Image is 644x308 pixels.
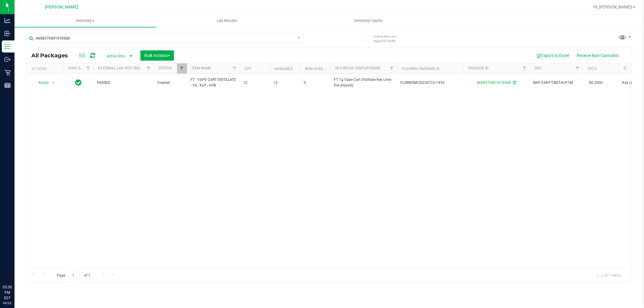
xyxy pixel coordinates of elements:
[572,63,582,74] a: Filter
[97,80,150,86] span: PASSED
[68,66,91,70] a: Sync Status
[192,66,211,70] a: Item Name
[75,78,82,87] span: In Sync
[274,80,296,86] span: 12
[243,80,266,86] span: 12
[3,301,12,305] p: 09/22
[31,52,74,59] span: All Packages
[209,18,245,24] span: Lab Results
[586,78,606,87] span: 86.2000
[157,80,183,86] span: Created
[305,67,332,71] a: Non-Available
[275,67,293,71] a: Available
[83,63,93,74] a: Filter
[335,66,380,70] a: Sku Retail Display Name
[245,67,251,71] a: Qty
[191,77,236,88] span: FT - VAPE CART DISTILLATE - 1G - KLP - HYB
[477,81,511,85] a: 4608376401418568
[140,50,174,61] button: Bulk Actions
[520,63,530,74] a: Filter
[52,271,95,280] span: Page of 1
[14,14,156,27] a: Inventory
[387,63,397,74] a: Filter
[297,34,301,42] span: Clear
[400,80,460,86] span: FLSRWGM-20250723-1433
[298,14,439,27] a: Inventory Counts
[144,53,170,58] span: Bulk Actions
[6,260,24,278] iframe: Resource center
[50,78,57,87] span: select
[334,77,393,88] span: FT 1g Vape Cart Distillate Key Lime Pie (Hybrid)
[98,66,146,70] a: External Lab Test Result
[69,271,80,280] input: 1
[592,271,626,280] span: 1 - 1 of 1 items
[5,69,11,75] inline-svg: Retail
[468,66,489,70] a: Package ID
[31,67,61,71] div: Actions
[623,66,636,70] a: Strain
[533,80,579,86] span: BAP-CAR-FT-BDT-KLP1M
[346,18,391,24] span: Inventory Counts
[512,81,516,85] span: Sync from Compliance System
[33,78,49,87] span: Action
[5,43,11,49] inline-svg: Inventory
[45,5,78,10] span: [PERSON_NAME]
[5,30,11,37] inline-svg: Inbound
[5,56,11,62] inline-svg: Outbound
[3,284,12,301] p: 05:50 PM EDT
[304,80,327,86] span: 0
[593,5,633,9] span: Hi, [PERSON_NAME]!
[532,50,573,61] button: Export to Excel
[573,50,623,61] button: Receive Non-Cannabis
[14,18,156,24] span: Inventory
[587,67,597,71] a: THC%
[373,34,404,43] span: Include items not tagged for facility
[5,82,11,88] inline-svg: Reports
[159,66,171,70] a: Status
[156,14,298,27] a: Lab Results
[27,34,304,43] input: Search Package ID, Item Name, SKU, Lot or Part Number...
[230,63,240,74] a: Filter
[5,17,11,24] inline-svg: Analytics
[402,67,440,71] a: Flourish Package ID
[534,66,541,70] a: SKU
[144,63,154,74] a: Filter
[177,63,187,74] a: Filter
